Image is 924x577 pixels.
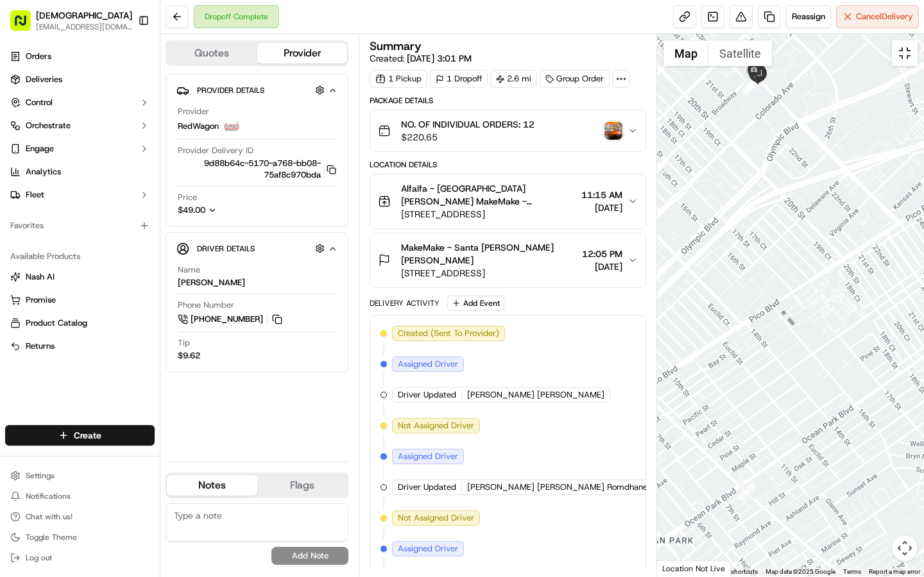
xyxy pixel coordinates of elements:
span: Tip [178,337,190,349]
button: Notes [167,475,257,496]
span: Fleet [26,189,44,201]
span: Not Assigned Driver [398,512,474,524]
span: Promise [26,294,56,306]
img: photo_proof_of_delivery image [604,122,622,140]
button: Provider Details [176,79,338,101]
span: Assigned Driver [398,543,458,555]
span: Knowledge Base [26,186,98,199]
button: Product Catalog [5,313,155,333]
a: Orders [5,46,155,67]
span: [DATE] [582,260,622,273]
span: API Documentation [121,186,206,199]
span: Chat with us! [26,512,73,522]
div: Location Not Live [657,560,731,576]
span: Driver Updated [398,481,456,493]
button: MakeMake - Santa [PERSON_NAME] [PERSON_NAME][STREET_ADDRESS]12:05 PM[DATE] [370,233,645,287]
a: Analytics [5,162,155,182]
a: 📗Knowledge Base [8,181,103,204]
button: Notifications [5,487,155,505]
a: Terms (opens in new tab) [843,568,861,575]
button: Show satellite imagery [708,40,772,66]
span: [PERSON_NAME] [PERSON_NAME] Romdhane [467,481,647,493]
div: 1 Dropoff [430,70,488,88]
button: Nash AI [5,267,155,287]
div: We're available if you need us! [44,135,162,146]
div: Package Details [370,96,646,106]
span: Orchestrate [26,120,71,131]
button: Orchestrate [5,115,155,136]
span: 12:05 PM [582,247,622,260]
div: Available Products [5,246,155,267]
span: Engage [26,143,54,155]
a: Product Catalog [10,317,150,329]
span: Driver Updated [398,389,456,401]
button: [DEMOGRAPHIC_DATA] [36,9,132,22]
span: Returns [26,340,55,352]
button: Create [5,425,155,446]
span: $220.65 [401,131,535,144]
span: NO. OF INDIVIDUAL ORDERS: 12 [401,118,535,131]
h3: Summary [370,40,422,52]
button: Provider [257,43,348,63]
span: Assigned Driver [398,358,458,370]
div: 📗 [13,187,23,197]
div: [PERSON_NAME] [178,277,245,288]
span: Alfalfa - [GEOGRAPHIC_DATA][PERSON_NAME] MakeMake - [GEOGRAPHIC_DATA][PERSON_NAME] Sharebite [401,182,576,208]
img: time_to_eat_nevada_logo [224,119,239,134]
button: [EMAIL_ADDRESS][DOMAIN_NAME] [36,22,132,32]
span: [PHONE_NUMBER] [191,314,263,325]
span: Created (Sent To Provider) [398,328,499,339]
button: Settings [5,467,155,485]
div: 14 [742,78,759,94]
div: 2.6 mi [490,70,537,88]
div: 16 [746,74,762,90]
div: 3 [739,483,755,500]
span: [STREET_ADDRESS] [401,267,576,280]
img: Google [660,560,703,576]
button: Promise [5,290,155,310]
img: 1736555255976-a54dd68f-1ca7-489b-9aae-adbdc363a1c4 [13,122,36,146]
a: Report a map error [869,568,920,575]
span: Provider Details [197,85,264,96]
span: [STREET_ADDRESS] [401,208,576,221]
button: $49.00 [178,205,291,216]
a: Deliveries [5,69,155,90]
button: Control [5,92,155,113]
span: Assigned Driver [398,451,458,462]
span: Pylon [128,217,155,227]
span: Create [74,429,101,442]
span: [PERSON_NAME] [PERSON_NAME] [467,389,604,401]
button: Quotes [167,43,257,63]
div: 💻 [108,187,119,197]
button: Chat with us! [5,508,155,526]
button: Driver Details [176,238,338,259]
button: Toggle Theme [5,528,155,546]
span: Driver Details [197,244,255,254]
span: Created: [370,52,472,65]
a: Nash AI [10,271,150,283]
div: 1 Pickup [370,70,427,88]
span: [DATE] [581,201,622,214]
span: Name [178,264,200,276]
span: Notifications [26,491,71,501]
button: Flags [257,475,348,496]
span: Deliveries [26,74,62,85]
div: $9.62 [178,350,200,362]
span: Price [178,192,197,203]
span: 11:15 AM [581,188,622,201]
div: Delivery Activity [370,298,440,308]
a: 💻API Documentation [103,181,211,204]
span: Nash AI [26,271,55,283]
button: Fleet [5,185,155,205]
div: Start new chat [44,122,210,135]
div: 11 [681,351,698,367]
button: Toggle fullscreen view [892,40,918,66]
button: Reassign [786,5,831,28]
button: Show street map [663,40,708,66]
img: Nash [13,13,38,38]
div: Group Order [540,70,610,88]
div: Location Details [370,160,646,170]
a: Returns [10,340,150,352]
